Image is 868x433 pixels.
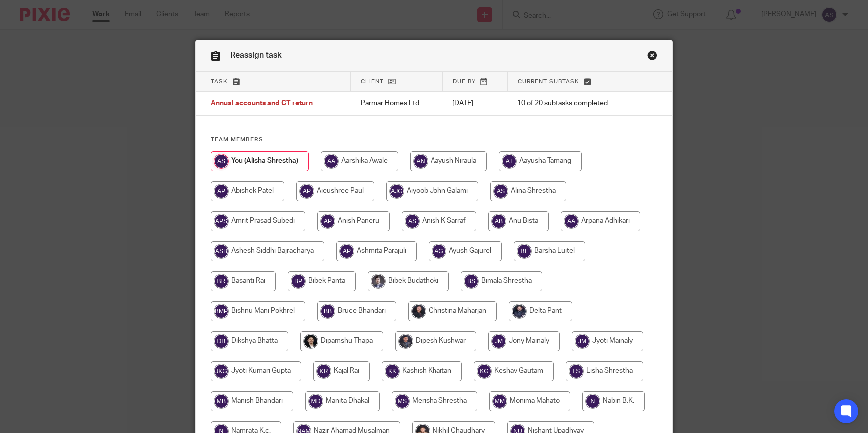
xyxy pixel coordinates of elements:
[211,136,657,144] h4: Team members
[361,98,433,108] p: Parmar Homes Ltd
[507,92,637,116] td: 10 of 20 subtasks completed
[361,79,384,84] span: Client
[211,79,228,84] span: Task
[453,79,476,84] span: Due by
[452,98,497,108] p: [DATE]
[518,79,579,84] span: Current subtask
[230,51,282,59] span: Reassign task
[647,50,657,64] a: Close this dialog window
[211,100,313,107] span: Annual accounts and CT return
